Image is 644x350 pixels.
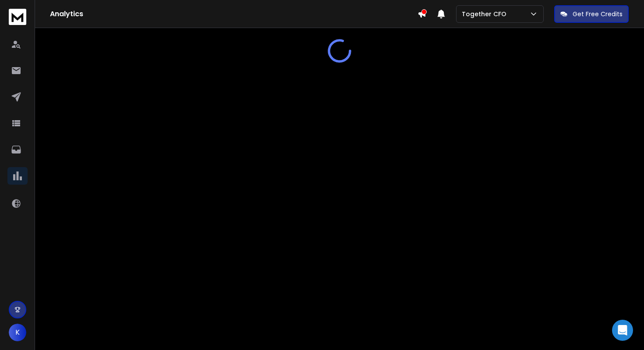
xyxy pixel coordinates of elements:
p: Together CFO [462,10,510,18]
button: Get Free Credits [554,5,629,23]
button: K [9,324,26,341]
img: logo [9,9,26,25]
div: Open Intercom Messenger [612,320,633,341]
h1: Analytics [50,9,418,19]
p: Get Free Credits [573,10,623,18]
